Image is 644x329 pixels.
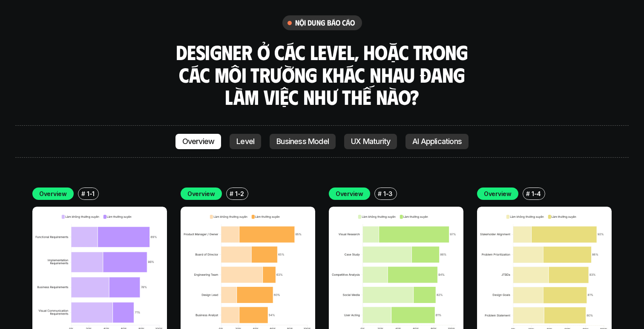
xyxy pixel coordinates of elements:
[182,137,215,146] p: Overview
[87,189,95,198] p: 1-1
[276,137,329,146] p: Business Model
[187,189,215,198] p: Overview
[270,134,336,149] a: Business Model
[383,189,393,198] p: 1-3
[175,134,221,149] a: Overview
[81,190,85,197] h6: #
[412,137,462,146] p: AI Applications
[230,190,233,197] h6: #
[378,190,382,197] h6: #
[532,189,541,198] p: 1-4
[351,137,390,146] p: UX Maturity
[295,18,355,28] h6: nội dung báo cáo
[526,190,530,197] h6: #
[39,189,67,198] p: Overview
[236,137,254,146] p: Level
[173,41,471,108] h3: Designer ở các level, hoặc trong các môi trường khác nhau đang làm việc như thế nào?
[405,134,469,149] a: AI Applications
[230,134,261,149] a: Level
[484,189,512,198] p: Overview
[235,189,244,198] p: 1-2
[344,134,397,149] a: UX Maturity
[336,189,363,198] p: Overview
